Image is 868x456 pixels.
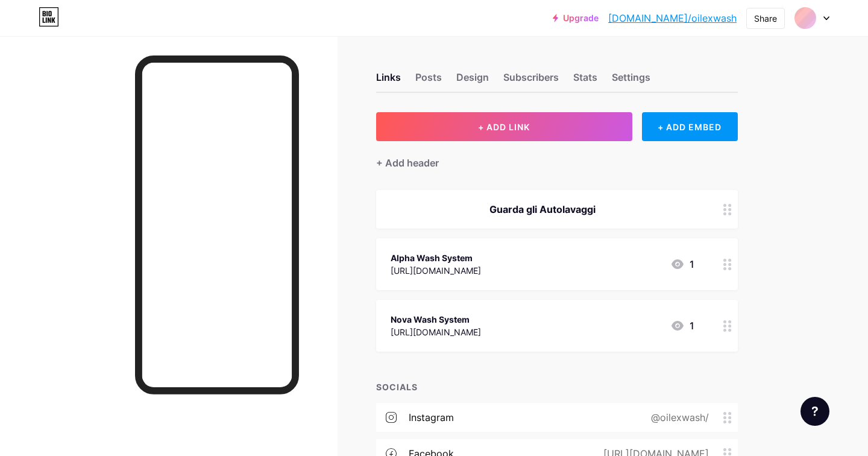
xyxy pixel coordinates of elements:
div: Share [754,12,777,25]
a: [DOMAIN_NAME]/oilexwash [608,11,737,25]
div: + Add header [376,156,439,170]
div: Alpha Wash System [391,252,481,264]
div: + ADD EMBED [642,112,738,141]
div: Links [376,70,401,92]
div: Settings [612,70,650,92]
span: + ADD LINK [478,122,530,132]
div: Nova Wash System [391,313,481,326]
div: Subscribers [503,70,559,92]
div: Stats [573,70,597,92]
div: Design [456,70,489,92]
div: 1 [670,318,694,333]
div: Guarda gli Autolavaggi [391,202,694,217]
div: Posts [415,70,442,92]
div: 1 [670,257,694,271]
a: Upgrade [553,13,599,23]
div: SOCIALS [376,381,738,393]
div: @oilexwash/ [632,410,723,425]
button: + ADD LINK [376,112,632,141]
div: [URL][DOMAIN_NAME] [391,326,481,338]
div: instagram [409,410,454,425]
div: [URL][DOMAIN_NAME] [391,264,481,277]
